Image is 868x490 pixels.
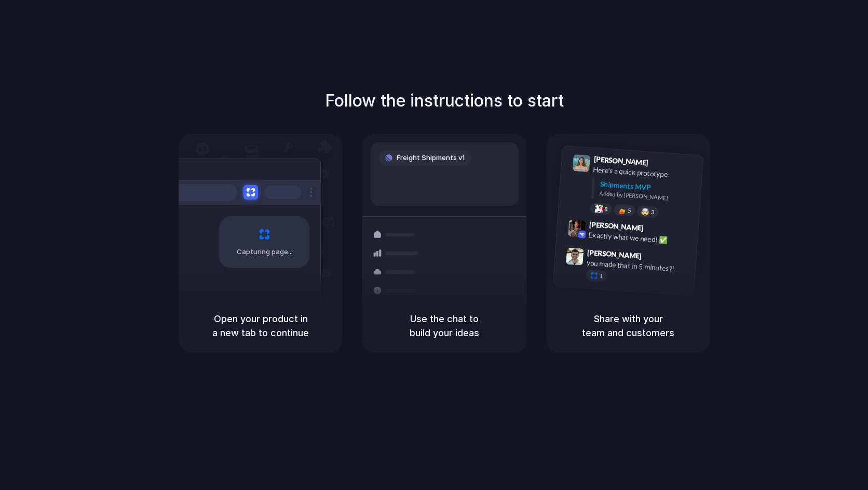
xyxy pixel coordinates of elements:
span: [PERSON_NAME] [593,153,648,168]
div: Exactly what we need! ✅ [588,230,692,247]
h1: Follow the instructions to start [325,88,564,113]
span: Freight Shipments v1 [397,153,465,163]
h5: Share with your team and customers [559,312,698,340]
span: [PERSON_NAME] [587,247,642,262]
div: Here's a quick prototype [593,164,697,182]
span: 8 [604,206,608,212]
span: 5 [628,208,631,214]
span: Capturing page [237,247,294,257]
span: [PERSON_NAME] [589,219,644,234]
span: 9:47 AM [645,252,666,264]
span: 9:41 AM [652,158,673,171]
span: 9:42 AM [647,224,668,236]
h5: Open your product in a new tab to continue [191,312,330,340]
div: Shipments MVP [600,179,696,196]
div: Added by [PERSON_NAME] [599,189,695,204]
div: you made that in 5 minutes?! [586,258,690,275]
span: 1 [600,273,603,279]
h5: Use the chat to build your ideas [375,312,514,340]
span: 3 [651,209,655,215]
div: 🤯 [641,208,650,216]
